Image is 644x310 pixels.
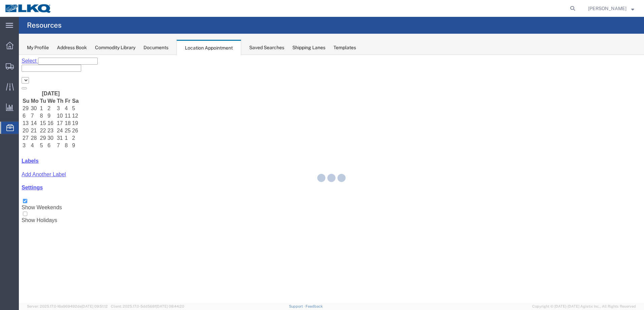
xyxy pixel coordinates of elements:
[3,144,43,155] label: Show Weekends
[3,58,11,64] td: 6
[3,3,18,9] span: Select
[3,3,19,9] a: Select
[38,87,45,94] td: 7
[38,50,45,57] td: 3
[28,80,37,87] td: 30
[45,50,52,57] td: 4
[57,44,87,51] div: Address Book
[111,304,184,308] span: Client: 2025.17.0-5dd568f
[82,304,108,308] span: [DATE] 09:51:12
[333,44,356,51] div: Templates
[21,65,28,72] td: 15
[4,157,8,161] input: Show Holidays
[143,44,168,51] div: Documents
[176,40,241,55] div: Location Appointment
[53,58,60,64] td: 12
[3,72,11,79] td: 20
[21,87,28,94] td: 5
[38,65,45,72] td: 17
[45,43,52,50] th: Fr
[11,80,20,87] td: 28
[28,87,37,94] td: 6
[11,35,52,42] th: [DATE]
[3,80,11,87] td: 27
[27,17,62,34] h4: Resources
[249,44,284,51] div: Saved Searches
[3,43,11,50] th: Su
[11,43,20,50] th: Mo
[38,58,45,64] td: 10
[45,72,52,79] td: 25
[38,43,45,50] th: Th
[11,87,20,94] td: 4
[21,58,28,64] td: 8
[53,43,60,50] th: Sa
[38,72,45,79] td: 24
[3,65,11,72] td: 13
[5,3,52,13] img: logo
[289,304,306,308] a: Support
[53,80,60,87] td: 2
[27,44,49,51] div: My Profile
[532,304,636,309] span: Copyright © [DATE]-[DATE] Agistix Inc., All Rights Reserved
[45,65,52,72] td: 18
[38,80,45,87] td: 31
[21,72,28,79] td: 22
[53,50,60,57] td: 5
[21,80,28,87] td: 29
[53,87,60,94] td: 9
[588,4,635,12] button: [PERSON_NAME]
[45,58,52,64] td: 11
[21,50,28,57] td: 1
[3,103,20,109] a: Labels
[3,117,47,122] a: Add Another Label
[53,72,60,79] td: 26
[11,72,20,79] td: 21
[53,65,60,72] td: 19
[3,87,11,94] td: 3
[11,65,20,72] td: 14
[3,156,38,168] label: Show Holidays
[45,80,52,87] td: 1
[45,87,52,94] td: 8
[28,58,37,64] td: 9
[95,44,135,51] div: Commodity Library
[28,50,37,57] td: 2
[292,44,325,51] div: Shipping Lanes
[305,304,323,308] a: Feedback
[11,58,20,64] td: 7
[4,144,8,148] input: Show Weekends
[21,43,28,50] th: Tu
[27,304,108,308] span: Server: 2025.17.0-16a969492de
[11,50,20,57] td: 30
[28,65,37,72] td: 16
[3,130,24,135] a: Settings
[156,304,184,308] span: [DATE] 08:44:20
[3,50,11,57] td: 29
[28,43,37,50] th: We
[28,72,37,79] td: 23
[588,5,626,12] span: Ryan Gledhill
